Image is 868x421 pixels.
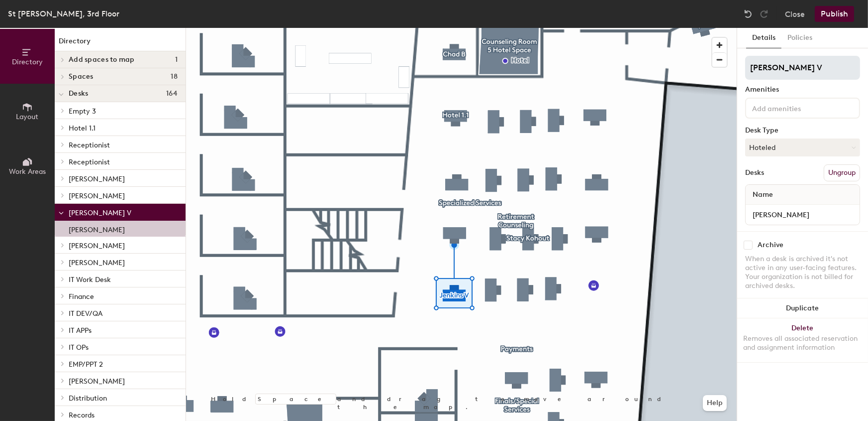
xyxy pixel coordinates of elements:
[745,127,860,135] div: Desk Type
[69,309,102,318] span: IT DEV/QA
[175,56,178,64] span: 1
[743,9,753,19] img: Undo
[815,6,854,22] button: Publish
[69,394,107,403] span: Distribution
[69,192,125,200] span: [PERSON_NAME]
[745,169,764,177] div: Desks
[16,113,39,121] span: Layout
[69,326,92,335] span: IT APPs
[69,209,131,217] span: [PERSON_NAME] V
[824,164,860,181] button: Ungroup
[69,56,135,64] span: Add spaces to map
[69,360,103,369] span: EMP/PPT 2
[750,102,840,114] input: Add amenities
[69,73,94,81] span: Spaces
[748,208,858,222] input: Unnamed desk
[69,223,125,234] p: [PERSON_NAME]
[12,58,43,66] span: Directory
[69,276,111,284] span: IT Work Desk
[8,7,119,20] div: St [PERSON_NAME], 3rd Floor
[743,334,862,352] div: Removes all associated reservation and assignment information
[9,167,46,176] span: Work Areas
[69,107,96,116] span: Empty 3
[745,86,860,94] div: Amenities
[69,259,125,267] span: [PERSON_NAME]
[69,158,110,166] span: Receptionist
[758,241,783,249] div: Archive
[69,343,89,352] span: IT OPs
[69,242,125,250] span: [PERSON_NAME]
[737,298,868,318] button: Duplicate
[69,175,125,183] span: [PERSON_NAME]
[781,28,818,48] button: Policies
[745,255,860,290] div: When a desk is archived it's not active in any user-facing features. Your organization is not bil...
[737,318,868,362] button: DeleteRemoves all associated reservation and assignment information
[69,411,95,420] span: Records
[759,9,769,19] img: Redo
[69,90,88,98] span: Desks
[748,186,778,204] span: Name
[166,90,178,98] span: 164
[785,6,805,22] button: Close
[745,139,860,156] button: Hoteled
[69,124,96,133] span: Hotel 1.1
[69,377,125,386] span: [PERSON_NAME]
[55,36,186,51] h1: Directory
[171,73,178,81] span: 18
[703,395,727,411] button: Help
[69,141,110,149] span: Receptionist
[746,28,781,48] button: Details
[69,292,94,301] span: Finance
